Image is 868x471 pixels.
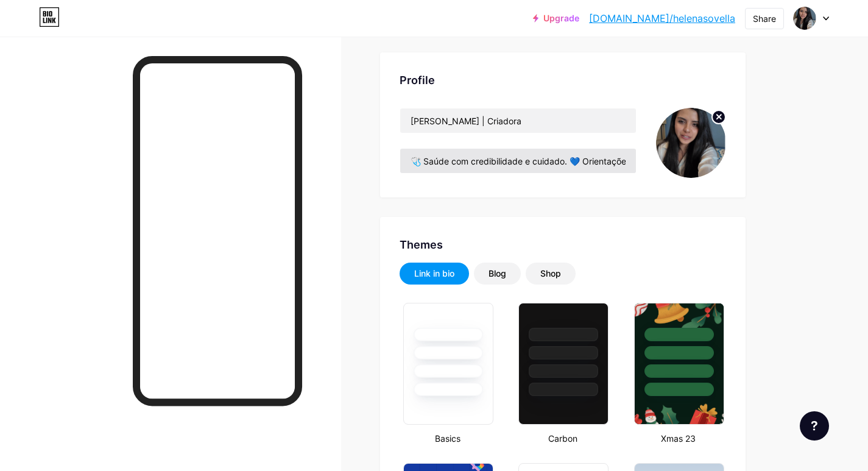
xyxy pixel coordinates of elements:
div: Blog [489,267,506,280]
a: Upgrade [533,13,579,23]
a: [DOMAIN_NAME]/helenasovella [589,11,735,26]
div: Share [753,12,776,25]
img: helenasovella [656,108,726,178]
div: Profile [400,72,726,88]
input: Bio [400,149,636,173]
div: Carbon [515,432,610,445]
div: Themes [400,236,726,253]
input: Name [400,108,636,133]
div: Xmas 23 [630,432,726,445]
div: Shop [540,267,561,280]
div: Basics [400,432,495,445]
div: Link in bio [414,267,454,280]
img: helenasovella [793,7,816,30]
